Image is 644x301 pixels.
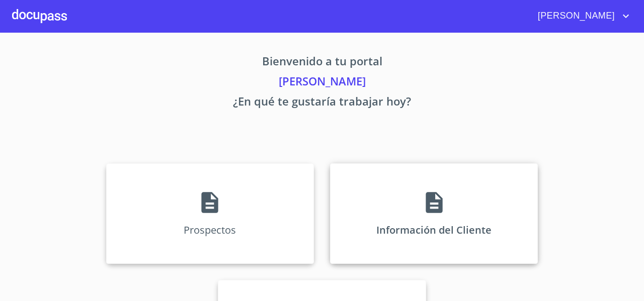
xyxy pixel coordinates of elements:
[12,53,632,73] p: Bienvenido a tu portal
[530,8,620,24] span: [PERSON_NAME]
[376,223,492,237] p: Información del Cliente
[530,8,632,24] button: account of current user
[184,223,236,237] p: Prospectos
[12,93,632,113] p: ¿En qué te gustaría trabajar hoy?
[12,73,632,93] p: [PERSON_NAME]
